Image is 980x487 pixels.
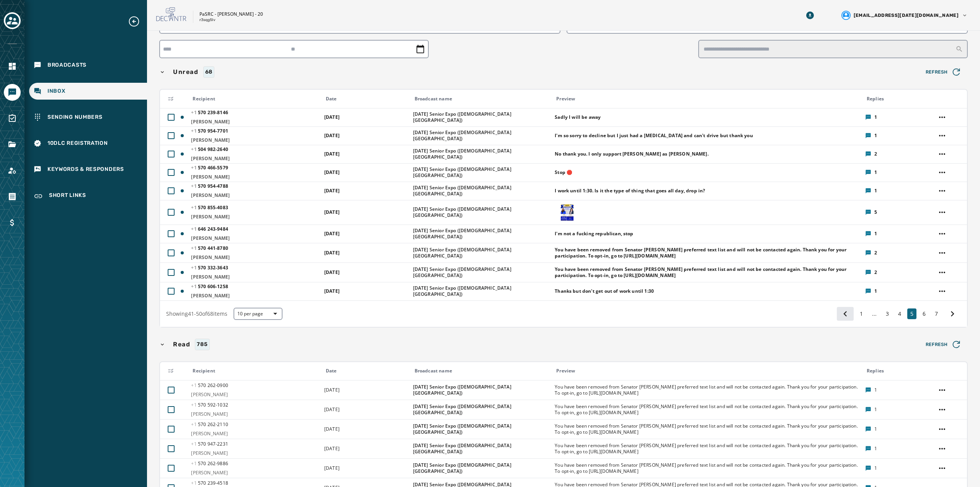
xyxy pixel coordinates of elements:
[191,382,198,389] span: +1
[191,480,228,486] span: 570 239 - 4518
[191,441,228,447] span: 570 947 - 2231
[191,204,198,211] span: +1
[326,96,408,102] div: Date
[171,340,192,349] span: Read
[191,183,198,189] span: +1
[324,269,340,275] span: [DATE]
[191,204,228,211] span: 570 855 - 4083
[47,113,103,121] span: Sending Numbers
[415,368,550,374] div: Broadcast name
[237,311,279,317] span: 10 per page
[854,12,959,18] span: [EMAIL_ADDRESS][DATE][DOMAIN_NAME]
[191,119,319,125] span: [PERSON_NAME]
[191,245,228,251] span: 570 441 - 8780
[413,462,550,474] span: [DATE] Senior Expo ([DEMOGRAPHIC_DATA][GEOGRAPHIC_DATA])
[869,310,880,318] span: ...
[47,61,87,69] span: Broadcasts
[555,169,860,175] span: Stop 🛑
[932,308,941,319] button: 7
[199,11,263,17] p: PaSRC - [PERSON_NAME] - 20
[191,214,319,220] span: [PERSON_NAME]
[555,247,860,259] span: You have been removed from Senator [PERSON_NAME] preferred text list and will not be contacted ag...
[191,480,198,486] span: +1
[191,254,319,261] span: [PERSON_NAME]
[195,339,209,350] div: 785
[4,188,21,205] a: Navigate to Orders
[29,135,147,152] a: Navigate to 10DLC Registration
[413,148,550,160] span: [DATE] Senior Expo ([DEMOGRAPHIC_DATA][GEOGRAPHIC_DATA])
[191,192,319,198] span: [PERSON_NAME]
[555,288,860,294] span: Thanks but don't get out of work until 1:30
[191,264,228,271] span: 570 332 - 3643
[4,136,21,153] a: Navigate to Files
[413,185,550,197] span: [DATE] Senior Expo ([DEMOGRAPHIC_DATA][GEOGRAPHIC_DATA])
[191,164,228,171] span: 570 466 - 5579
[47,166,124,173] span: Keywords & Responders
[191,283,198,290] span: +1
[324,151,340,157] span: [DATE]
[413,443,550,455] span: [DATE] Senior Expo ([DEMOGRAPHIC_DATA][GEOGRAPHIC_DATA])
[874,446,877,452] span: 1
[874,426,877,432] span: 1
[191,235,319,241] span: [PERSON_NAME]
[324,132,340,139] span: [DATE]
[191,137,319,143] span: [PERSON_NAME]
[555,462,860,474] span: You have been removed from Senator [PERSON_NAME] preferred text list and will not be contacted ag...
[191,245,198,251] span: +1
[874,188,877,194] span: 1
[413,247,550,259] span: [DATE] Senior Expo ([DEMOGRAPHIC_DATA][GEOGRAPHIC_DATA])
[555,231,860,237] span: I'm not a fucking republican, stop
[159,339,920,350] button: Read785
[191,156,319,162] span: [PERSON_NAME]
[191,450,319,456] span: [PERSON_NAME]
[895,308,904,319] button: 4
[874,250,877,256] span: 2
[556,368,860,374] div: Preview
[29,109,147,126] a: Navigate to Sending Numbers
[191,431,319,437] span: [PERSON_NAME]
[413,111,550,123] span: [DATE] Senior Expo ([DEMOGRAPHIC_DATA][GEOGRAPHIC_DATA])
[191,382,228,389] span: 570 262 - 0900
[920,337,968,352] button: Refresh
[324,230,340,237] span: [DATE]
[191,402,228,408] span: 570 592 - 1032
[4,12,21,29] button: Toggle account select drawer
[191,470,319,476] span: [PERSON_NAME]
[838,8,971,23] button: User settings
[324,465,340,471] span: [DATE]
[803,8,817,22] button: Download Menu
[413,228,550,240] span: [DATE] Senior Expo ([DEMOGRAPHIC_DATA][GEOGRAPHIC_DATA])
[191,146,198,152] span: +1
[413,384,550,396] span: [DATE] Senior Expo ([DEMOGRAPHIC_DATA][GEOGRAPHIC_DATA])
[867,96,931,102] div: Replies
[191,274,319,280] span: [PERSON_NAME]
[191,283,228,290] span: 570 606 - 1258
[413,130,550,142] span: [DATE] Senior Expo ([DEMOGRAPHIC_DATA][GEOGRAPHIC_DATA])
[413,403,550,416] span: [DATE] Senior Expo ([DEMOGRAPHIC_DATA][GEOGRAPHIC_DATA])
[415,96,550,102] div: Broadcast name
[324,187,340,194] span: [DATE]
[193,96,319,102] div: Recipient
[191,460,228,467] span: 570 262 - 9886
[556,96,860,102] div: Preview
[191,226,198,232] span: +1
[49,192,86,201] span: Short Links
[324,114,340,120] span: [DATE]
[324,426,340,432] span: [DATE]
[555,384,860,396] span: You have been removed from Senator [PERSON_NAME] preferred text list and will not be contacted ag...
[874,288,877,294] span: 1
[47,139,108,147] span: 10DLC Registration
[920,64,968,80] button: Refresh
[883,308,892,319] button: 3
[191,226,228,232] span: 646 243 - 9484
[874,133,877,139] span: 1
[555,133,860,139] span: I'm so sorry to decline but I just had a [MEDICAL_DATA] and can't drive but thank you
[159,66,916,78] button: Unread68
[4,110,21,127] a: Navigate to Surveys
[191,164,198,171] span: +1
[199,17,216,23] p: r3sqg5lv
[29,187,147,205] a: Navigate to Short Links
[324,288,340,294] span: [DATE]
[191,460,198,467] span: +1
[907,308,916,319] button: 5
